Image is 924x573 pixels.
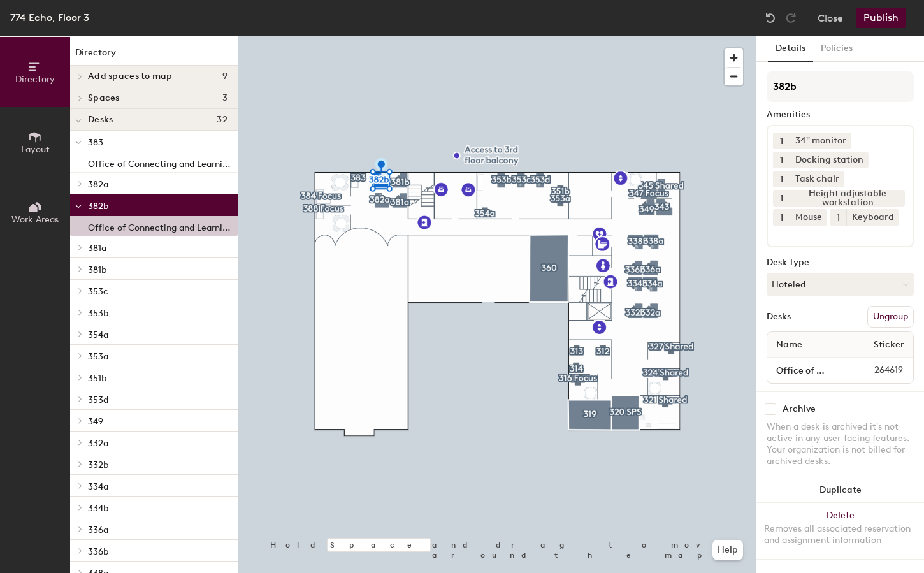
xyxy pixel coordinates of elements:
[88,460,108,470] span: 332b
[767,273,914,296] button: Hoteled
[846,209,899,226] div: Keyboard
[773,190,790,207] button: 1
[780,134,783,148] span: 1
[88,525,108,535] span: 336a
[770,333,809,356] span: Name
[773,152,790,168] button: 1
[88,308,108,319] span: 353b
[783,404,816,414] div: Archive
[217,115,227,125] span: 32
[773,171,790,187] button: 1
[790,152,869,168] div: Docking station
[88,395,108,405] span: 353d
[830,209,846,226] button: 1
[773,209,790,226] button: 1
[88,71,173,82] span: Add spaces to map
[756,477,924,503] button: Duplicate
[767,110,914,120] div: Amenities
[867,333,911,356] span: Sticker
[780,173,783,186] span: 1
[770,361,844,379] input: Unnamed desk
[780,211,783,224] span: 1
[88,155,235,170] p: Office of Connecting and Learning Neighborhood
[10,10,89,25] div: 774 Echo, Floor 3
[88,330,108,340] span: 354a
[764,523,916,546] div: Removes all associated reservation and assignment information
[88,351,108,362] span: 353a
[70,46,238,66] h1: Directory
[88,219,235,233] p: Office of Connecting and Learning Neighborhood
[88,137,103,148] span: 383
[15,74,55,85] span: Directory
[88,438,108,449] span: 332a
[780,154,783,167] span: 1
[790,133,851,149] div: 34" monitor
[88,546,108,557] span: 336b
[712,540,743,560] button: Help
[88,243,106,254] span: 381a
[88,115,113,125] span: Desks
[790,171,844,187] div: Task chair
[767,421,914,467] div: When a desk is archived it's not active in any user-facing features. Your organization is not bil...
[88,416,103,427] span: 349
[756,503,924,559] button: DeleteRemoves all associated reservation and assignment information
[88,373,106,384] span: 351b
[768,36,813,62] button: Details
[856,8,906,28] button: Publish
[818,8,843,28] button: Close
[88,179,108,190] span: 382a
[813,36,860,62] button: Policies
[88,481,108,492] span: 334a
[88,503,108,514] span: 334b
[867,306,914,328] button: Ungroup
[837,211,840,224] span: 1
[222,93,227,103] span: 3
[88,93,120,103] span: Spaces
[790,209,827,226] div: Mouse
[773,133,790,149] button: 1
[764,11,777,24] img: Undo
[88,286,108,297] span: 353c
[780,192,783,205] span: 1
[790,190,905,207] div: Height adjustable workstation
[88,201,108,212] span: 382b
[784,11,797,24] img: Redo
[21,144,50,155] span: Layout
[767,257,914,268] div: Desk Type
[767,312,791,322] div: Desks
[88,265,106,275] span: 381b
[222,71,227,82] span: 9
[11,214,59,225] span: Work Areas
[844,363,911,377] span: 264619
